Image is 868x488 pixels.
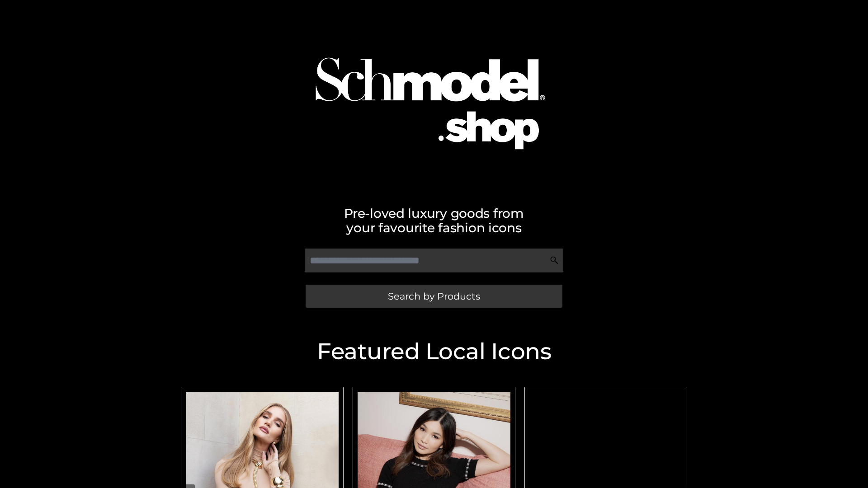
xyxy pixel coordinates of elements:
[388,291,480,301] span: Search by Products
[176,206,692,235] h2: Pre-loved luxury goods from your favourite fashion icons
[176,340,692,363] h2: Featured Local Icons​
[306,285,562,308] a: Search by Products
[550,256,559,265] img: Search Icon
